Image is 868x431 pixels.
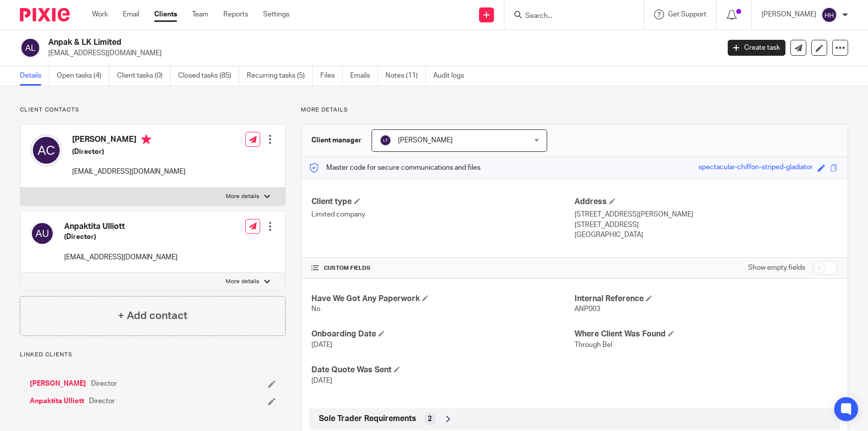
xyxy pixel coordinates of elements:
a: Work [92,9,108,19]
p: [STREET_ADDRESS][PERSON_NAME] [575,210,838,219]
a: Recurring tasks (5) [247,66,313,86]
h4: + Add contact [118,308,188,323]
a: Reports [223,9,248,19]
p: More details [226,278,259,286]
p: [EMAIL_ADDRESS][DOMAIN_NAME] [48,48,713,58]
a: Clients [154,9,177,19]
span: No [311,306,320,313]
h4: Address [575,197,838,207]
span: Director [91,379,117,389]
div: spectacular-chiffon-striped-gladiator [698,162,813,174]
img: svg%3E [20,37,41,58]
img: svg%3E [821,7,837,23]
a: Files [320,66,343,86]
a: Audit logs [433,66,472,86]
label: Show empty fields [748,263,805,273]
a: Client tasks (0) [117,66,171,86]
p: More details [301,106,848,114]
p: [EMAIL_ADDRESS][DOMAIN_NAME] [64,252,178,262]
a: Settings [263,9,289,19]
span: Get Support [668,11,706,18]
a: Emails [350,66,378,86]
a: Team [192,9,208,19]
input: Search [524,12,614,21]
a: Details [20,66,49,86]
span: ANP003 [575,306,600,313]
span: Through Bel [575,341,612,348]
h4: Where Client Was Found [575,329,838,339]
h4: Have We Got Any Paperwork [311,294,575,304]
h5: (Director) [72,147,186,157]
span: [PERSON_NAME] [398,137,453,144]
a: Email [123,9,139,19]
img: Pixie [20,8,70,21]
p: [PERSON_NAME] [762,9,816,19]
span: [DATE] [311,377,332,384]
a: [PERSON_NAME] [30,379,86,389]
a: Notes (11) [386,66,426,86]
p: [STREET_ADDRESS] [575,220,838,230]
img: svg%3E [380,134,391,146]
p: [GEOGRAPHIC_DATA] [575,230,838,240]
p: Limited company [311,210,575,219]
span: Sole Trader Requirements [319,414,416,424]
span: Director [89,396,115,406]
h4: Anpaktita Ulliott [64,221,178,232]
p: Master code for secure communications and files [309,163,481,173]
h4: Date Quote Was Sent [311,365,575,375]
p: Linked clients [20,351,286,359]
a: Open tasks (4) [57,66,109,86]
h4: CUSTOM FIELDS [311,264,575,272]
i: Primary [141,134,151,144]
h4: [PERSON_NAME] [72,134,186,147]
h4: Internal Reference [575,294,838,304]
a: Anpaktita Ulliott [30,396,84,406]
h4: Client type [311,197,575,207]
h4: Onboarding Date [311,329,575,339]
h3: Client manager [311,135,362,145]
a: Closed tasks (85) [178,66,239,86]
span: [DATE] [311,341,332,348]
p: More details [226,193,259,201]
h2: Anpak & LK Limited [48,37,580,48]
img: svg%3E [30,134,62,166]
img: svg%3E [30,221,54,245]
h5: (Director) [64,232,178,242]
p: [EMAIL_ADDRESS][DOMAIN_NAME] [72,167,186,177]
span: 2 [428,414,432,424]
p: Client contacts [20,106,286,114]
a: Create task [728,40,785,56]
